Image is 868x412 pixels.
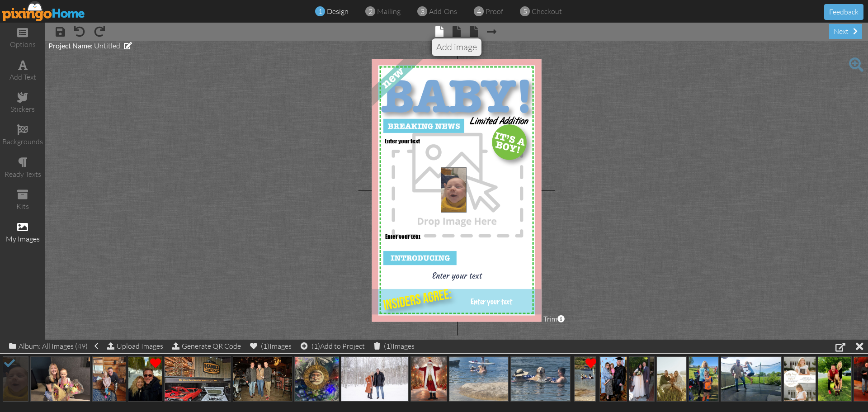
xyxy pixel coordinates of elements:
[393,62,398,70] span: X
[311,341,320,350] span: (1)
[510,356,571,402] img: 20240918-224920-a31f5227e824-500.jpg
[294,356,339,402] img: 20241126-004301-c7734a662a41-500.jpg
[407,62,413,71] span: X
[403,63,407,70] span: X
[48,41,93,50] span: Project Name:
[410,356,447,402] img: 20241126-003632-94d8ba136abd-500.jpg
[489,62,495,71] span: X
[418,62,421,70] span: X
[783,356,816,402] img: 20240822-234606-f571a570b4b3-500.jpg
[449,356,509,402] img: 20240918-225024-6b31c25f75ba-500.jpg
[429,7,457,16] span: add-ons
[172,340,241,352] div: Generate QR Code
[462,61,467,70] span: X
[471,298,512,306] span: Enter your text
[164,356,231,402] img: 20250124-230307-40d39aaeafed-500.jpg
[372,61,377,70] span: X
[721,356,782,402] img: 20240823-004133-1d4ad81d56cd-500.jpg
[385,232,420,240] span: Enter your text
[532,7,562,16] span: checkout
[467,61,471,71] span: X
[436,61,441,70] span: X
[452,62,457,70] span: X
[383,62,388,70] span: X
[527,62,530,72] span: X
[9,340,98,352] div: Album: All Images (49)
[385,137,420,144] span: Enter your text
[829,24,862,39] div: next
[543,314,565,324] span: Trim
[377,62,383,70] span: X
[486,62,489,70] span: X
[474,63,477,70] span: X
[128,356,162,402] img: 20250404-033332-69b801ce6d6c-500.jpg
[3,356,28,402] img: 20250724-215435-967d25ca8515-500.jpg
[447,60,452,71] span: X
[341,356,409,402] img: 20241126-003953-35e8e1c52525-500.jpg
[420,6,425,17] span: 3
[107,340,163,353] div: Upload Images
[368,6,373,17] span: 2
[523,6,527,17] span: 5
[495,62,500,70] span: X
[2,1,85,21] img: pixingo logo
[574,356,595,402] img: 20240918-224244-6919370aedde-500.jpg
[471,61,474,71] span: X
[421,62,427,70] span: X
[629,356,655,402] img: 20240826-161153-56a68ca94745-500.jpg
[384,341,392,350] span: (1)
[818,356,852,402] img: 20240821-024358-b328797ad9b5-500.jpg
[689,356,719,402] img: 20240823-004150-a83f775d45ee-500.jpg
[433,61,436,71] span: X
[388,62,393,70] span: X
[432,38,481,56] div: Add image
[535,62,542,70] span: X
[511,62,516,70] span: X
[374,340,415,352] div: Images
[599,356,627,402] img: 20240826-161212-b401f96e04b1-500.jpg
[824,4,863,20] button: Feedback
[233,356,293,402] img: 20250113-042723-743b96a13160-500.jpg
[481,62,486,70] span: X
[516,62,527,70] span: X
[457,62,462,70] span: X
[327,7,349,16] span: design
[656,356,687,402] img: 20240826-161056-795720c581c9-500.jpg
[94,41,120,50] span: Untitled
[500,62,511,70] span: X
[530,62,535,72] span: X
[413,62,418,71] span: X
[318,6,322,17] span: 1
[441,60,447,71] span: X
[92,356,127,402] img: 20250407-150420-8aab525fa120-500.jpg
[432,271,482,280] span: Enter your text
[486,7,503,16] span: proof
[398,63,403,70] span: X
[250,340,292,352] div: Images
[261,341,269,350] span: (1)
[301,340,365,352] div: Add to Project
[477,63,481,70] span: X
[30,356,90,402] img: 20250407-150441-aa20a11eead4-500.jpg
[477,6,481,17] span: 4
[441,167,467,213] img: 20250724-215435-967d25ca8515-500.jpg
[377,7,401,16] span: mailing
[427,62,433,70] span: X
